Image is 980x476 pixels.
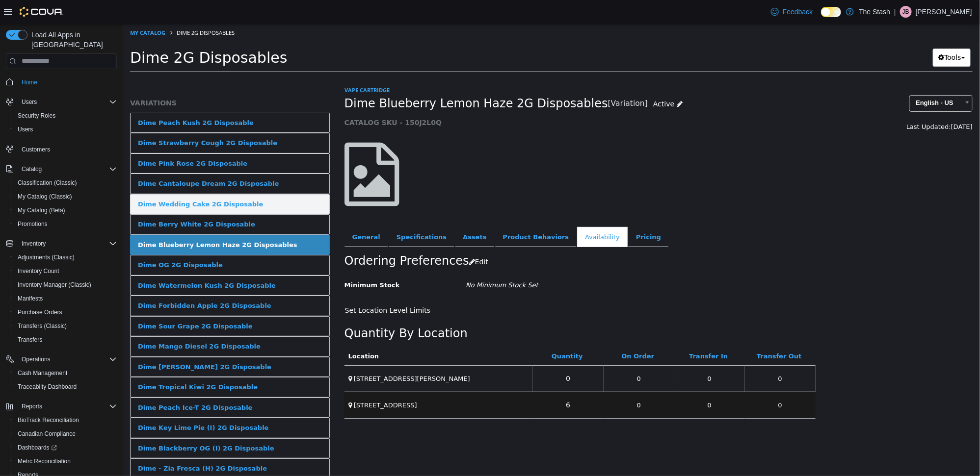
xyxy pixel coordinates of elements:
[18,430,76,438] span: Canadian Compliance
[18,163,117,175] span: Catalog
[231,377,294,385] span: [STREET_ADDRESS]
[15,338,149,348] div: Dime [PERSON_NAME] 2G Disposable
[15,196,132,205] div: Dime Berry White 2G Disposable
[454,203,505,224] a: Availability
[14,110,117,122] span: Security Roles
[10,251,121,264] button: Adjustments (Classic)
[22,165,42,173] span: Catalog
[14,455,117,467] span: Metrc Reconciliation
[14,320,117,332] span: Transfers (Classic)
[14,279,117,291] span: Inventory Manager (Classic)
[15,155,156,165] div: Dime Cantaloupe Dream 2G Disposable
[15,358,135,368] div: Dime Tropical Kiwi 2G Disposable
[15,318,138,327] div: Dime Mango Diesel 2G Disposable
[22,240,46,248] span: Inventory
[14,428,117,440] span: Canadian Compliance
[22,402,42,410] span: Reports
[14,177,81,189] a: Classification (Classic)
[27,30,117,50] span: Load All Apps in [GEOGRAPHIC_DATA]
[54,5,112,12] span: Dime 2G Disposables
[18,416,79,424] span: BioTrack Reconciliation
[222,302,345,317] h2: Quantity By Location
[2,95,121,109] button: Users
[22,78,37,86] span: Home
[22,98,37,106] span: Users
[14,442,61,453] a: Dashboards
[784,99,828,106] span: Last Updated:
[14,367,71,379] a: Cash Management
[14,442,117,453] span: Dashboards
[15,440,144,450] div: Dime - Zia Fresca (H) 2G Disposable
[15,216,175,226] div: Dime Blueberry Lemon Haze 2G Disposables
[18,353,54,365] button: Operations
[18,238,50,250] button: Inventory
[783,7,813,17] span: Feedback
[10,366,121,380] button: Cash Management
[859,6,890,18] p: The Stash
[18,308,62,316] span: Purchase Orders
[14,279,95,291] a: Inventory Manager (Classic)
[346,229,371,247] button: Edit
[14,414,83,426] a: BioTrack Reconciliation
[2,237,121,251] button: Inventory
[622,341,693,368] td: 0
[902,6,909,18] span: JB
[14,293,47,304] a: Manifests
[14,306,66,318] a: Purchase Orders
[10,203,121,217] button: My Catalog (Beta)
[18,179,77,187] span: Classification (Classic)
[10,278,121,292] button: Inventory Manager (Classic)
[821,7,842,17] input: Dark Mode
[18,193,72,200] span: My Catalog (Classic)
[767,2,817,22] a: Feedback
[10,333,121,347] button: Transfers
[10,427,121,441] button: Canadian Compliance
[18,143,117,155] span: Customers
[14,381,117,393] span: Traceabilty Dashboard
[485,76,525,84] small: [Variation]
[15,298,130,307] div: Dime Sour Grape 2G Disposable
[15,175,141,185] div: Dime Wedding Cake 2G Disposable
[14,124,117,135] span: Users
[15,135,125,145] div: Dime Pink Rose 2G Disposable
[10,217,121,231] button: Promotions
[222,257,277,265] span: Minimum Stock
[10,454,121,468] button: Metrc Reconciliation
[226,327,258,337] button: Location
[14,334,117,346] span: Transfers
[634,328,681,336] a: Transfer Out
[18,144,54,155] a: Customers
[14,320,71,332] a: Transfers (Classic)
[18,457,71,465] span: Metrc Reconciliation
[222,277,314,296] button: Set Location Level Limits
[810,25,848,43] button: Tools
[18,322,67,330] span: Transfers (Classic)
[2,162,121,176] button: Catalog
[14,204,117,216] span: My Catalog (Beta)
[18,253,75,261] span: Adjustments (Classic)
[18,369,67,377] span: Cash Management
[10,264,121,278] button: Inventory Count
[10,441,121,454] a: Dashboards
[15,94,131,104] div: Dime Peach Kush 2G Disposable
[552,341,622,368] td: 0
[15,257,153,267] div: Dime Watermelon Kush 2G Disposable
[18,353,117,365] span: Operations
[2,352,121,366] button: Operations
[14,204,69,216] a: My Catalog (Beta)
[14,414,117,426] span: BioTrack Reconciliation
[15,277,149,287] div: Dime Forbidden Apple 2G Disposable
[22,355,51,363] span: Operations
[7,5,43,12] a: My Catalog
[429,328,462,336] a: Quantity
[894,6,896,18] p: |
[14,293,117,304] span: Manifests
[14,455,75,467] a: Metrc Reconciliation
[10,123,121,136] button: Users
[499,328,533,336] a: On Order
[7,75,207,83] h5: VARIATIONS
[222,229,346,245] h2: Ordering Preferences
[18,112,55,120] span: Security Roles
[14,334,46,346] a: Transfers
[15,420,152,429] div: Dime Blackberry OG (I) 2G Disposable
